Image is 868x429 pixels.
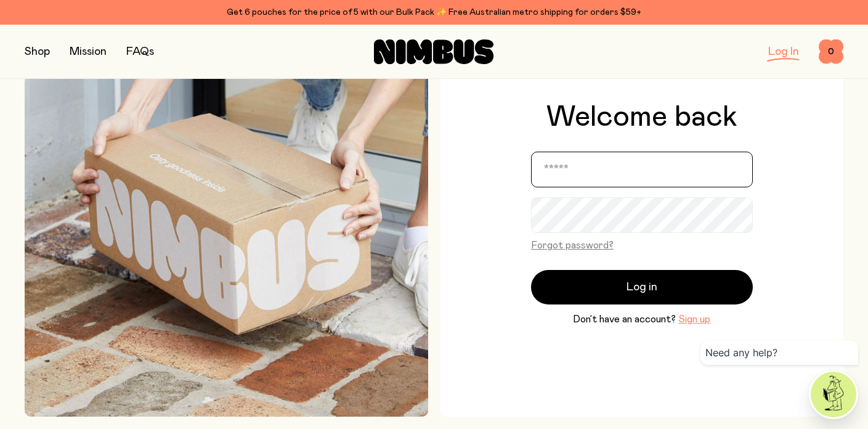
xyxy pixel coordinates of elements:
[627,279,657,296] span: Log in
[700,340,858,365] div: Need any help?
[811,372,856,417] img: agent
[573,312,676,327] span: Don’t have an account?
[678,312,710,327] button: Sign up
[768,46,799,57] a: Log In
[546,102,737,132] h1: Welcome back
[25,5,843,20] div: Get 6 pouches for the price of 5 with our Bulk Pack ✨ Free Australian metro shipping for orders $59+
[819,39,843,64] button: 0
[126,46,154,57] a: FAQs
[531,238,614,253] button: Forgot password?
[531,270,753,304] button: Log in
[70,46,107,57] a: Mission
[25,13,428,417] img: Picking up Nimbus mailer from doorstep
